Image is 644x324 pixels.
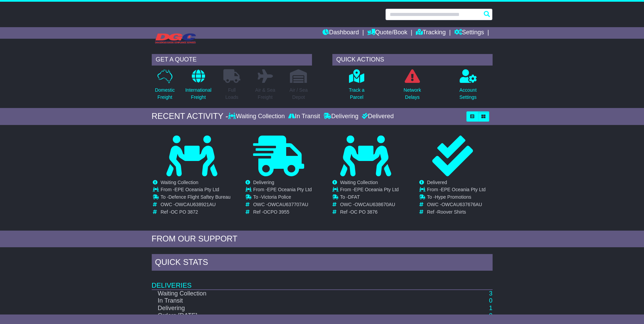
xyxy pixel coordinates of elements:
span: OC PO 3872 [171,209,198,215]
span: Roover Shirts [437,209,466,215]
span: Hype Promotions [435,194,471,200]
td: Ref - [340,209,399,215]
a: Tracking [416,27,446,39]
td: Ref - [253,209,312,215]
td: From - [340,187,399,194]
td: Orders [DATE] [152,312,416,320]
p: Air / Sea Depot [290,87,308,101]
div: Delivering [322,113,360,120]
span: Waiting Collection [161,180,199,185]
td: To - [427,194,486,202]
td: Delivering [152,305,416,312]
p: Network Delays [404,87,421,101]
a: 0 [489,297,492,304]
span: EPE Oceania Pty Ltd [174,187,219,192]
span: OWCAU638921AU [175,202,216,207]
a: Dashboard [323,27,359,39]
div: Waiting Collection [228,113,286,120]
span: EPE Oceania Pty Ltd [354,187,399,192]
a: AccountSettings [459,69,477,105]
a: NetworkDelays [403,69,421,105]
span: OWCAU637676AU [441,202,482,207]
span: Delivering [253,180,274,185]
a: DomesticFreight [154,69,175,105]
td: Ref - [427,209,486,215]
a: Track aParcel [348,69,365,105]
td: Ref - [161,209,231,215]
p: Air & Sea Freight [255,87,275,101]
td: From - [161,187,231,194]
td: From - [253,187,312,194]
div: Quick Stats [152,254,493,272]
span: EPE Oceania Pty Ltd [267,187,312,192]
div: QUICK ACTIONS [332,54,493,66]
td: OWC - [161,202,231,209]
div: GET A QUOTE [152,54,312,66]
div: Delivered [360,113,394,120]
span: Delivered [427,180,447,185]
td: To - [340,194,399,202]
td: OWC - [253,202,312,209]
span: OWCAU638670AU [354,202,395,207]
td: OWC - [427,202,486,209]
td: Waiting Collection [152,290,416,298]
span: OC PO 3876 [350,209,378,215]
td: Deliveries [152,272,493,290]
div: In Transit [287,113,322,120]
a: 3 [489,290,492,297]
td: To - [253,194,312,202]
span: DFAT [348,194,360,200]
td: OWC - [340,202,399,209]
a: InternationalFreight [185,69,212,105]
td: In Transit [152,297,416,305]
div: FROM OUR SUPPORT [152,234,493,244]
p: International Freight [185,87,211,101]
p: Account Settings [459,87,477,101]
span: Defence Flight Saftey Bureau [168,194,231,200]
span: Waiting Collection [340,180,378,185]
td: To - [161,194,231,202]
p: Track a Parcel [349,87,364,101]
span: Victoria Police [261,194,291,200]
p: Domestic Freight [155,87,174,101]
div: RECENT ACTIVITY - [152,111,228,121]
span: EPE Oceania Pty Ltd [441,187,486,192]
td: From - [427,187,486,194]
span: OCPO 3955 [263,209,289,215]
a: Quote/Book [367,27,407,39]
p: Full Loads [223,87,240,101]
a: 1 [489,305,492,311]
span: OWCAU637707AU [268,202,308,207]
a: 0 [489,312,492,319]
a: Settings [454,27,484,39]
